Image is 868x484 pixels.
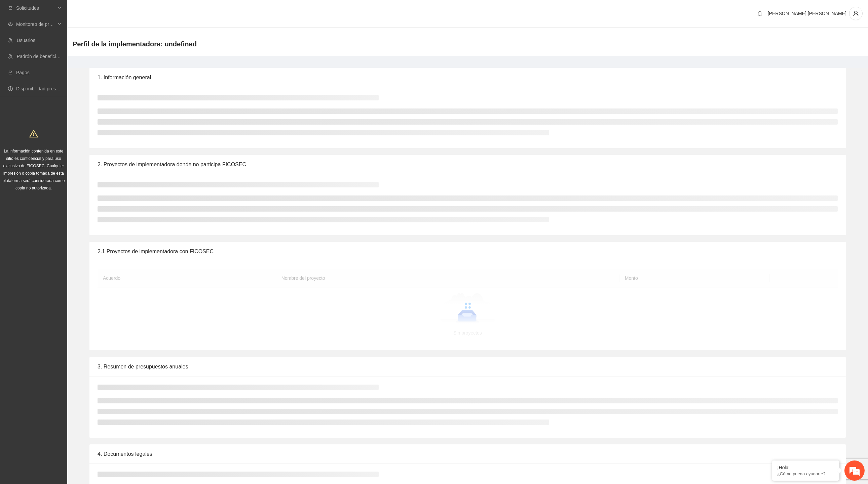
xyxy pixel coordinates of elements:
a: Pagos [16,70,30,75]
button: user [849,7,863,20]
span: bell [755,11,765,16]
span: [PERSON_NAME].[PERSON_NAME] [768,11,846,16]
a: Usuarios [17,38,35,43]
div: ¡Hola! [777,465,834,470]
div: 2. Proyectos de implementadora donde no participa FICOSEC [98,155,838,174]
div: Chatee con nosotros ahora [35,34,113,43]
a: Padrón de beneficiarios [17,54,66,59]
p: ¿Cómo puedo ayudarte? [777,471,834,476]
span: inbox [8,6,13,10]
span: Estamos en línea. [39,90,93,158]
button: bell [754,8,765,19]
span: Monitoreo de proyectos [16,17,56,31]
div: 3. Resumen de presupuestos anuales [98,357,838,376]
span: eye [8,22,13,27]
textarea: Escriba su mensaje y pulse “Intro” [3,183,128,207]
span: warning [29,129,38,138]
span: user [850,10,862,16]
a: Disponibilidad presupuestal [16,86,74,91]
div: Minimizar ventana de chat en vivo [110,3,126,19]
span: La información contenida en este sitio es confidencial y para uso exclusivo de FICOSEC. Cualquier... [3,149,65,190]
div: 1. Información general [98,68,838,87]
div: 2.1 Proyectos de implementadora con FICOSEC [98,242,838,261]
div: 4. Documentos legales [98,444,838,464]
span: Perfil de la implementadora: undefined [73,39,197,49]
span: Solicitudes [16,1,56,15]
